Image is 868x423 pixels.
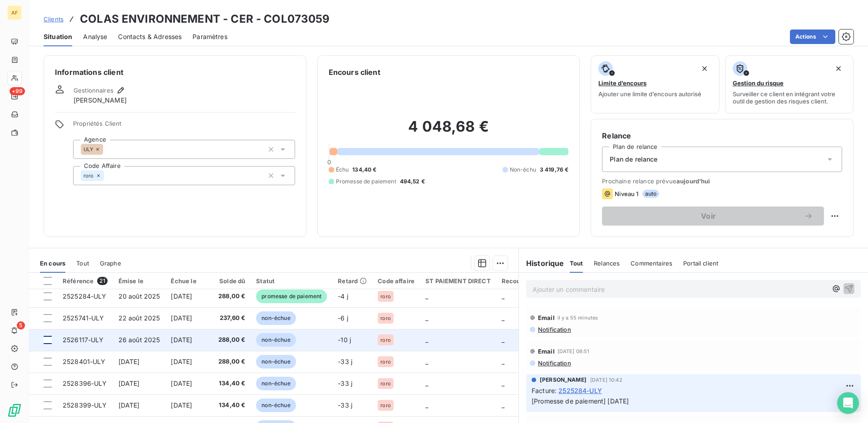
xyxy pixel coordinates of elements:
[537,359,571,367] span: Notification
[327,158,331,166] span: 0
[118,277,160,285] div: Émise le
[218,314,245,323] span: 237,60 €
[40,260,65,267] span: En cours
[602,207,824,226] button: Voir
[76,260,89,267] span: Tout
[540,376,587,384] span: [PERSON_NAME]
[338,292,348,300] span: -4 j
[218,379,245,388] span: 134,40 €
[338,401,352,409] span: -33 j
[256,377,296,390] span: non-échue
[598,79,646,87] span: Limite d’encours
[510,166,536,174] span: Non-échu
[104,172,111,180] input: Ajouter une valeur
[256,277,327,285] div: Statut
[598,90,701,98] span: Ajouter une limite d’encours autorisé
[676,177,710,185] span: aujourd’hui
[97,277,107,285] span: 21
[380,403,391,408] span: roro
[532,397,629,405] span: [Promesse de paiement] [DATE]
[55,67,295,78] h6: Informations client
[336,177,396,186] span: Promesse de paiement
[538,348,555,355] span: Email
[44,15,64,23] span: Clients
[615,190,638,197] span: Niveau 1
[336,166,349,174] span: Échu
[74,87,113,94] span: Gestionnaires
[790,30,835,44] button: Actions
[733,90,846,105] span: Surveiller ce client en intégrant votre outil de gestion des risques client.
[610,155,657,164] span: Plan de relance
[425,336,428,344] span: _
[532,386,557,395] span: Facture :
[171,379,192,387] span: [DATE]
[84,147,93,152] span: ULY
[591,55,719,113] button: Limite d’encoursAjouter une limite d’encours autorisé
[103,145,110,153] input: Ajouter une valeur
[118,379,140,387] span: [DATE]
[192,32,227,41] span: Paramètres
[63,292,107,300] span: 2525284-ULY
[613,212,804,220] span: Voir
[590,377,622,383] span: [DATE] 10:42
[80,11,330,27] h3: COLAS ENVIRONNEMENT - CER - COL073059
[425,358,428,365] span: _
[502,379,504,387] span: _
[519,258,564,269] h6: Historique
[83,32,107,41] span: Analyse
[84,173,94,178] span: roro
[502,336,504,344] span: _
[171,358,192,365] span: [DATE]
[329,118,569,145] h2: 4 048,68 €
[352,166,376,174] span: 134,40 €
[171,292,192,300] span: [DATE]
[380,359,391,364] span: roro
[118,292,160,300] span: 20 août 2025
[118,358,140,365] span: [DATE]
[540,166,569,174] span: 3 419,76 €
[594,260,620,267] span: Relances
[425,314,428,322] span: _
[502,292,504,300] span: _
[218,357,245,366] span: 288,00 €
[380,315,391,321] span: roro
[256,311,296,325] span: non-échue
[425,292,428,300] span: _
[171,401,192,409] span: [DATE]
[256,398,296,412] span: non-échue
[425,379,428,387] span: _
[74,96,127,105] span: [PERSON_NAME]
[218,292,245,301] span: 288,00 €
[380,381,391,386] span: roro
[502,358,504,365] span: _
[63,336,104,344] span: 2526117-ULY
[733,79,784,87] span: Gestion du risque
[100,260,121,267] span: Graphe
[171,277,207,285] div: Échue le
[171,314,192,322] span: [DATE]
[329,67,380,78] h6: Encours client
[338,314,348,322] span: -6 j
[338,379,352,387] span: -33 j
[558,386,602,395] span: 2525284-ULY
[557,349,590,354] span: [DATE] 08:51
[218,277,245,285] div: Solde dû
[400,177,425,186] span: 494,52 €
[73,120,295,133] span: Propriétés Client
[63,358,106,365] span: 2528401-ULY
[218,401,245,410] span: 134,40 €
[537,326,571,333] span: Notification
[502,401,504,409] span: _
[570,260,583,267] span: Tout
[502,277,570,285] div: Recouvrement Déclaré
[118,336,160,344] span: 26 août 2025
[338,336,351,344] span: -10 j
[338,277,367,285] div: Retard
[63,277,108,285] div: Référence
[642,190,660,198] span: auto
[425,277,491,285] div: ST PAIEMENT DIRECT
[63,379,107,387] span: 2528396-ULY
[118,32,182,41] span: Contacts & Adresses
[7,403,22,418] img: Logo LeanPay
[63,401,107,409] span: 2528399-ULY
